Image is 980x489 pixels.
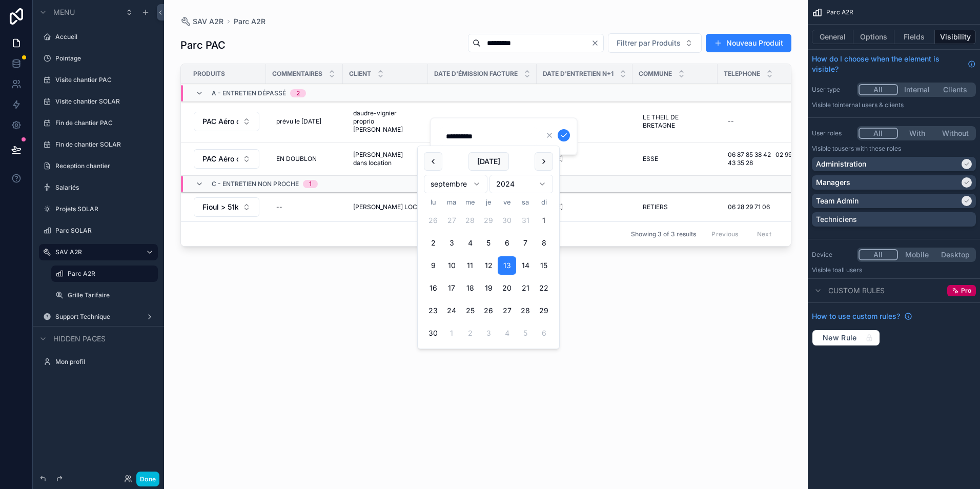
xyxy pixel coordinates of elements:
[55,76,152,84] label: Visite chantier PAC
[55,313,137,321] label: Support Technique
[812,54,964,74] span: How do I choose when the element is visible?
[859,249,898,260] button: All
[838,145,901,152] span: Users with these roles
[276,203,282,211] div: --
[136,472,159,486] button: Done
[461,279,479,297] button: mercredi 18 septembre 2024
[853,30,894,44] button: Options
[516,197,535,207] th: samedi
[639,70,672,78] span: Commune
[55,140,152,149] a: Fin de chantier SOLAR
[724,70,760,78] span: Telephone
[461,211,479,230] button: mercredi 28 août 2024
[53,7,75,17] span: Menu
[961,287,971,295] span: Pro
[498,211,516,230] button: vendredi 30 août 2024
[728,117,734,126] div: --
[812,129,853,137] label: User roles
[535,234,553,252] button: dimanche 8 septembre 2024
[55,97,152,106] a: Visite chantier SOLAR
[838,266,862,274] span: all users
[516,234,535,252] button: samedi 7 septembre 2024
[55,248,137,256] label: SAV A2R
[353,109,418,134] span: daudre-vignier proprio [PERSON_NAME]
[442,197,461,207] th: mardi
[816,177,850,188] p: Managers
[461,256,479,275] button: mercredi 11 septembre 2024
[728,203,770,211] span: 06 28 29 71 06
[535,256,553,275] button: dimanche 15 septembre 2024
[442,234,461,252] button: mardi 3 septembre 2024
[859,128,898,139] button: All
[272,70,322,78] span: Commentaires
[516,211,535,230] button: samedi 31 août 2024
[812,311,900,321] span: How to use custom rules?
[479,234,498,252] button: jeudi 5 septembre 2024
[535,211,553,230] button: dimanche 1 septembre 2024
[706,34,791,52] a: Nouveau Produit
[643,203,668,211] span: RETIERS
[461,234,479,252] button: mercredi 4 septembre 2024
[643,155,658,163] span: ESSE
[461,301,479,320] button: mercredi 25 septembre 2024
[55,184,152,192] label: Salariés
[812,54,976,74] a: How do I choose when the element is visible?
[935,30,976,44] button: Visibility
[424,234,442,252] button: lundi 2 septembre 2024
[424,211,442,230] button: lundi 26 août 2024
[479,324,498,342] button: jeudi 3 octobre 2024
[498,324,516,342] button: vendredi 4 octobre 2024
[68,270,152,278] a: Parc A2R
[936,84,974,95] button: Clients
[812,86,853,94] label: User type
[194,112,259,131] button: Select Button
[617,38,681,48] span: Filtrer par Produits
[812,330,880,346] button: New Rule
[516,279,535,297] button: samedi 21 septembre 2024
[898,84,936,95] button: Internal
[816,159,866,169] p: Administration
[55,227,152,235] label: Parc SOLAR
[816,214,857,225] p: Techniciens
[442,279,461,297] button: mardi 17 septembre 2024
[202,202,238,212] span: Fioul > 51kw
[543,70,614,78] span: Date d'entretien n+1
[936,249,974,260] button: Desktop
[535,301,553,320] button: dimanche 29 septembre 2024
[812,266,976,274] p: Visible to
[812,30,853,44] button: General
[55,205,152,213] label: Projets SOLAR
[180,38,226,52] h1: Parc PAC
[202,154,238,164] span: PAC Aéro ou Géo
[212,89,286,97] span: a - entretien dépassé
[859,84,898,95] button: All
[68,291,152,299] label: Grille Tarifaire
[202,116,238,127] span: PAC Aéro ou Géo
[812,145,976,153] p: Visible to
[212,180,299,188] span: c - entretien non proche
[194,149,259,169] button: Select Button
[461,324,479,342] button: mercredi 2 octobre 2024
[55,54,152,63] label: Pointage
[461,197,479,207] th: mercredi
[728,151,792,167] span: 06 87 85 38 42 02 99 43 35 28
[479,279,498,297] button: jeudi 19 septembre 2024
[309,180,312,188] div: 1
[424,256,442,275] button: lundi 9 septembre 2024
[828,286,885,296] span: Custom rules
[936,128,974,139] button: Without
[442,324,461,342] button: mardi 1 octobre 2024
[55,119,152,127] label: Fin de chantier PAC
[276,117,321,126] span: prévu le [DATE]
[424,197,553,342] table: septembre 2024
[479,256,498,275] button: jeudi 12 septembre 2024
[643,113,707,130] span: LE THEIL DE BRETAGNE
[812,251,853,259] label: Device
[276,155,317,163] span: EN DOUBLON
[479,301,498,320] button: jeudi 26 septembre 2024
[535,324,553,342] button: dimanche 6 octobre 2024
[442,256,461,275] button: mardi 10 septembre 2024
